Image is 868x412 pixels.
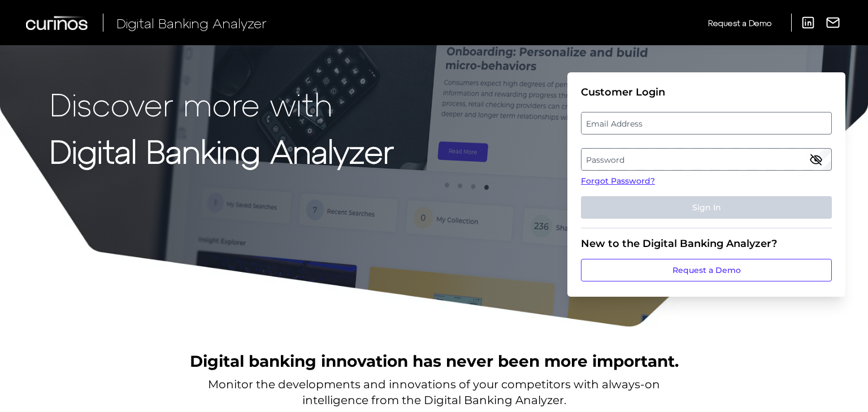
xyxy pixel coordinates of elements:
a: Request a Demo [581,259,832,281]
img: Curinos [26,16,89,30]
h2: Digital banking innovation has never been more important. [190,350,679,372]
label: Password [581,149,831,170]
div: New to the Digital Banking Analyzer? [581,237,832,250]
p: Monitor the developments and innovations of your competitors with always-on intelligence from the... [208,376,660,408]
a: Request a Demo [708,14,771,32]
a: Forgot Password? [581,175,832,187]
span: Request a Demo [708,18,771,28]
div: Customer Login [581,86,832,98]
button: Sign In [581,196,832,219]
strong: Digital Banking Analyzer [50,132,394,170]
span: Digital Banking Analyzer [116,15,267,31]
p: Discover more with [50,86,394,122]
label: Email Address [581,113,831,133]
